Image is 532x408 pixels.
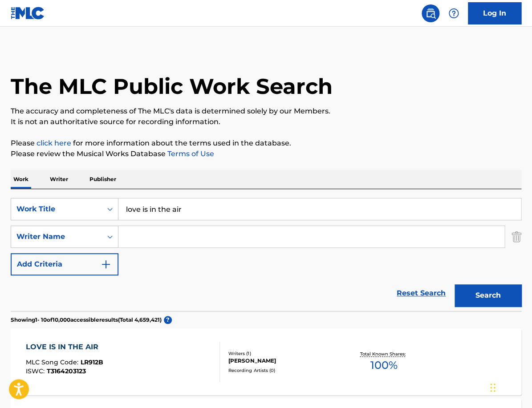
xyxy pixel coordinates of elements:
p: Publisher [87,170,119,189]
div: Recording Artists ( 0 ) [228,367,341,374]
button: Search [455,284,521,307]
p: Showing 1 - 10 of 10,000 accessible results (Total 4,659,421 ) [11,316,162,324]
iframe: Chat Widget [487,365,532,408]
div: Help [445,4,463,22]
a: Reset Search [392,283,450,303]
p: It is not an authoritative source for recording information. [11,117,521,127]
img: MLC Logo [11,7,45,20]
a: Terms of Use [166,149,214,158]
p: Total Known Shares: [360,351,408,357]
p: Writer [47,170,71,189]
button: Add Criteria [11,253,118,275]
img: help [448,8,459,19]
span: MLC Song Code : [26,358,81,366]
p: The accuracy and completeness of The MLC's data is determined solely by our Members. [11,106,521,117]
a: Log In [468,2,521,24]
p: Work [11,170,31,189]
img: Delete Criterion [512,226,521,248]
h1: The MLC Public Work Search [11,73,333,100]
div: LOVE IS IN THE AIR [26,342,103,352]
a: Public Search [422,4,439,22]
a: click here [37,139,71,147]
span: 100 % [370,357,398,373]
img: 9d2ae6d4665cec9f34b9.svg [101,259,111,270]
div: Work Title [16,204,97,214]
p: Please for more information about the terms used in the database. [11,138,521,149]
form: Search Form [11,198,521,311]
div: [PERSON_NAME] [228,357,341,365]
span: ISWC : [26,367,47,375]
p: Please review the Musical Works Database [11,149,521,159]
span: ? [164,316,172,324]
span: LR912B [81,358,103,366]
a: LOVE IS IN THE AIRMLC Song Code:LR912BISWC:T3164203123Writers (1)[PERSON_NAME]Recording Artists (... [11,328,521,395]
div: Writers ( 1 ) [228,350,341,357]
span: T3164203123 [47,367,86,375]
img: search [425,8,436,19]
div: Drag [490,374,495,401]
div: Writer Name [16,231,97,242]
